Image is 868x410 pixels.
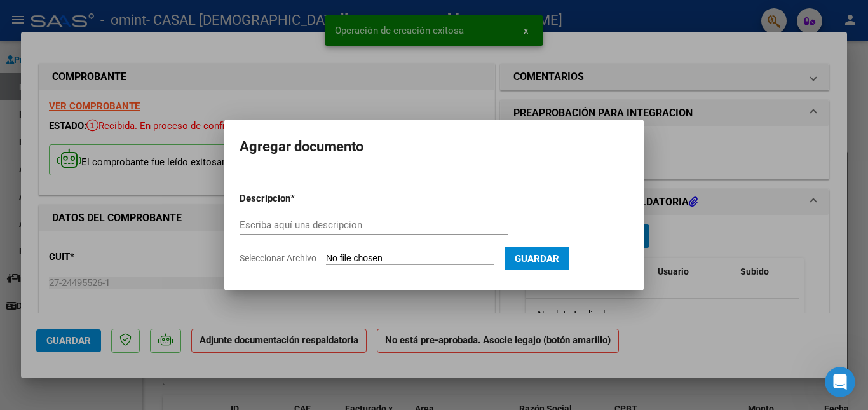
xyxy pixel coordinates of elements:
h2: Agregar documento [240,135,628,159]
span: Guardar [515,253,559,264]
iframe: Intercom live chat [825,367,855,397]
span: Seleccionar Archivo [240,253,316,263]
p: Descripcion [240,191,356,206]
button: Guardar [505,247,569,270]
